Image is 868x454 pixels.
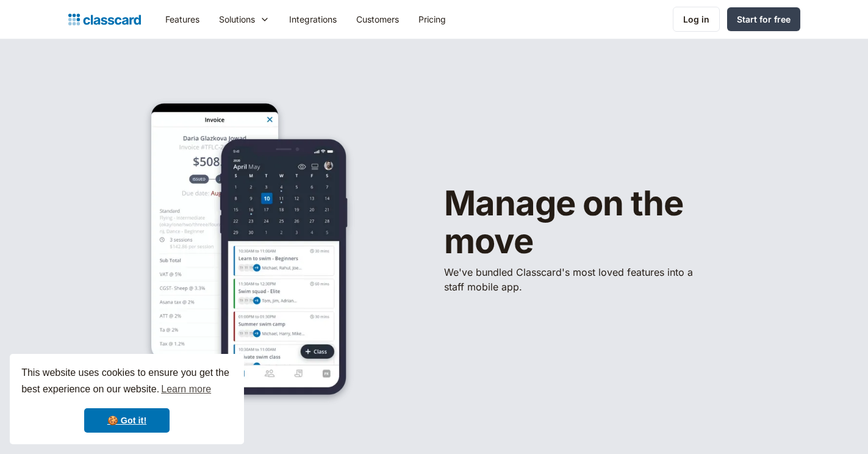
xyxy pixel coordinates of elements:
div: Log in [683,13,709,26]
span: This website uses cookies to ensure you get the best experience on our website. [21,366,232,398]
div: Solutions [219,13,255,26]
div: Solutions [209,5,279,33]
a: Logo [68,11,141,28]
a: Features [156,5,209,33]
div: Start for free [737,13,791,26]
h1: Manage on the move [444,185,761,260]
p: We've bundled ​Classcard's most loved features into a staff mobile app. [444,265,700,294]
a: Log in [673,7,720,32]
a: Customers [346,5,409,33]
a: Pricing [409,5,456,33]
a: Start for free [727,7,800,31]
a: dismiss cookie message [84,408,170,433]
a: Integrations [279,5,346,33]
a: learn more about cookies [159,380,213,398]
div: cookieconsent [10,354,244,444]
